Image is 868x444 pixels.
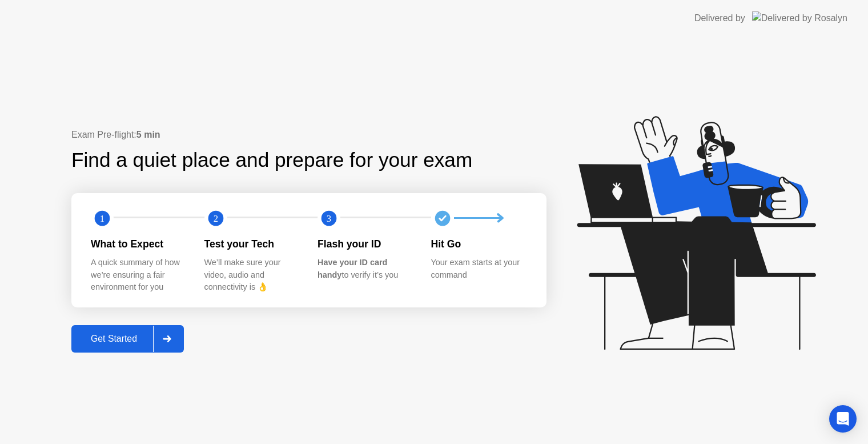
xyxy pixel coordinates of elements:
b: 5 min [136,130,160,139]
div: Your exam starts at your command [431,257,527,281]
text: 3 [327,213,331,223]
div: Open Intercom Messenger [829,405,857,433]
div: Delivered by [694,11,745,25]
button: Get Started [71,325,184,353]
div: Exam Pre-flight: [71,128,546,142]
div: to verify it’s you [318,257,413,281]
div: A quick summary of how we’re ensuring a fair environment for you [91,257,186,294]
div: We’ll make sure your video, audio and connectivity is 👌 [204,257,300,294]
div: What to Expect [91,237,186,251]
b: Have your ID card handy [318,258,387,279]
div: Find a quiet place and prepare for your exam [71,145,474,175]
div: Test your Tech [204,237,300,251]
text: 1 [100,213,105,223]
img: Delivered by Rosalyn [752,11,847,25]
div: Flash your ID [318,237,413,251]
text: 2 [213,213,218,223]
div: Get Started [75,334,153,344]
div: Hit Go [431,237,527,251]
